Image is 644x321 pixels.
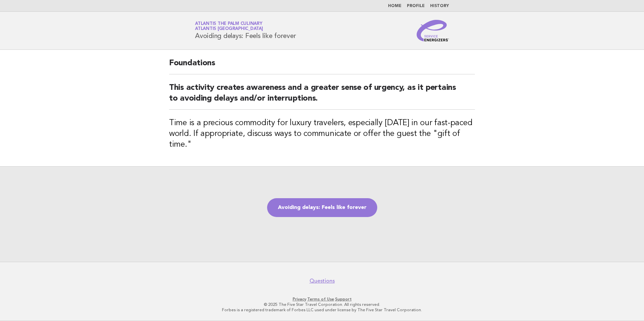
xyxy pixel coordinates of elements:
img: Service Energizers [417,20,449,41]
p: © 2025 The Five Star Travel Corporation. All rights reserved. [116,302,528,307]
a: Atlantis The Palm CulinaryAtlantis [GEOGRAPHIC_DATA] [195,22,263,31]
p: · · [116,296,528,302]
span: Atlantis [GEOGRAPHIC_DATA] [195,27,263,31]
h3: Time is a precious commodity for luxury travelers, especially [DATE] in our fast-paced world. If ... [169,118,475,150]
h1: Avoiding delays: Feels like forever [195,22,296,39]
h2: This activity creates awareness and a greater sense of urgency, as it pertains to avoiding delays... [169,82,475,110]
a: Questions [310,278,335,284]
a: Privacy [293,297,306,301]
a: Terms of Use [307,297,334,301]
a: History [430,4,449,8]
h2: Foundations [169,58,475,74]
a: Home [388,4,401,8]
a: Support [335,297,352,301]
a: Avoiding delays: Feels like forever [267,198,377,217]
p: Forbes is a registered trademark of Forbes LLC used under license by The Five Star Travel Corpora... [116,307,528,313]
a: Profile [407,4,425,8]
